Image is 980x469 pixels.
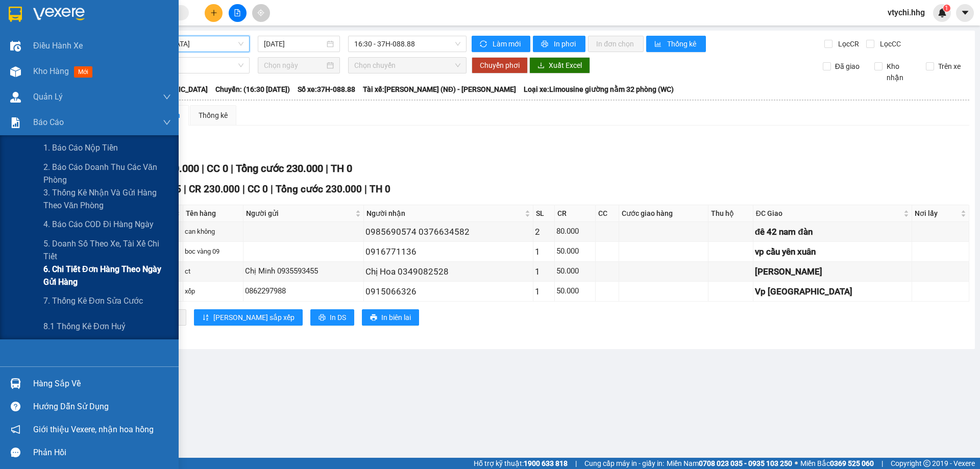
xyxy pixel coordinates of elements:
span: Tổng cước 230.000 [236,162,323,175]
div: can không [185,227,241,237]
div: vp cầu yên xuân [755,245,910,259]
button: file-add [229,4,247,22]
span: CC 0 [207,162,228,175]
input: Chọn ngày [264,60,325,71]
span: printer [370,314,377,322]
span: | [242,183,245,195]
span: download [537,62,545,70]
div: Vp [GEOGRAPHIC_DATA] [755,285,910,299]
span: | [881,458,883,469]
th: Tên hàng [183,205,243,222]
span: Giới thiệu Vexere, nhận hoa hồng [33,423,154,436]
div: đê 42 nam đàn [755,225,910,239]
span: Tổng cước 230.000 [276,183,362,195]
span: Chuyến: (16:30 [DATE]) [215,84,290,95]
span: 1. Báo cáo nộp tiền [43,141,118,154]
button: In đơn chọn [588,36,644,52]
span: TH 0 [370,183,390,195]
span: Miền Bắc [800,458,874,469]
span: ĐC Giao [756,208,901,219]
span: copyright [923,460,930,467]
div: [PERSON_NAME] [755,265,910,279]
img: logo-vxr [9,7,22,22]
span: Lọc CC [876,38,902,50]
span: 4. Báo cáo COD đi hàng ngày [43,218,154,231]
span: vtychi.hhg [879,6,933,19]
span: 5. Doanh số theo xe, tài xế chi tiết [43,237,171,263]
span: | [202,162,204,175]
div: 50.000 [556,245,594,258]
div: Phản hồi [33,445,171,460]
button: Chuyển phơi [472,57,528,73]
span: down [163,93,171,101]
span: Báo cáo [33,116,64,129]
div: 0862297988 [245,285,362,298]
span: Quản Lý [33,90,63,103]
span: | [184,183,186,195]
span: 7. Thống kê đơn sửa cước [43,294,143,307]
sup: 1 [943,5,950,12]
span: 6. Chi tiết đơn hàng theo ngày gửi hàng [43,263,171,288]
div: 1 [535,265,553,279]
span: TH 0 [331,162,352,175]
span: Kho nhận [883,61,918,83]
span: | [231,162,233,175]
button: aim [252,4,270,22]
span: Nơi lấy [915,208,959,219]
span: [PERSON_NAME] sắp xếp [213,312,295,323]
div: Chị Hoa 0349082528 [365,265,531,279]
span: In DS [330,312,346,323]
div: 0985690574 0376634582 [365,225,531,239]
div: 0915066326 [365,285,531,299]
div: 2 [535,225,553,239]
button: syncLàm mới [472,36,530,52]
span: message [11,448,20,457]
span: Số xe: 37H-088.88 [298,84,355,95]
div: Chị Minh 0935593455 [245,265,362,278]
span: | [575,458,577,469]
div: xốp [185,286,241,297]
img: warehouse-icon [10,66,21,77]
span: In biên lai [381,312,411,323]
div: Hướng dẫn sử dụng [33,399,171,414]
span: sort-ascending [202,314,209,322]
div: boc vàng 09 [185,246,241,257]
span: | [364,183,367,195]
div: Thống kê [199,110,228,121]
span: aim [257,9,264,16]
div: ct [185,266,241,277]
th: Cước giao hàng [619,205,708,222]
span: CR 230.000 [189,183,240,195]
img: icon-new-feature [938,8,947,17]
span: Làm mới [493,38,522,50]
div: Hàng sắp về [33,376,171,391]
span: Cung cấp máy in - giấy in: [584,458,664,469]
button: bar-chartThống kê [646,36,706,52]
span: Lọc CR [834,38,861,50]
span: ⚪️ [795,461,798,465]
span: down [163,118,171,127]
span: notification [11,425,20,434]
div: 0916771136 [365,245,531,259]
div: 80.000 [556,226,594,238]
div: 1 [535,245,553,259]
span: sync [480,40,488,48]
input: 12/10/2025 [264,38,325,50]
img: warehouse-icon [10,92,21,103]
span: Điều hành xe [33,39,83,52]
strong: 1900 633 818 [524,459,568,467]
span: Xuất Excel [549,60,582,71]
span: Người gửi [246,208,353,219]
span: Hỗ trợ kỹ thuật: [474,458,568,469]
span: Thống kê [667,38,698,50]
span: printer [318,314,326,322]
span: | [271,183,273,195]
span: 2. Báo cáo doanh thu các văn phòng [43,161,171,186]
th: SL [533,205,555,222]
img: warehouse-icon [10,378,21,389]
span: Miền Nam [667,458,792,469]
span: 16:30 - 37H-088.88 [354,36,460,52]
span: CC 0 [248,183,268,195]
span: Trên xe [934,61,965,72]
span: plus [210,9,217,16]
